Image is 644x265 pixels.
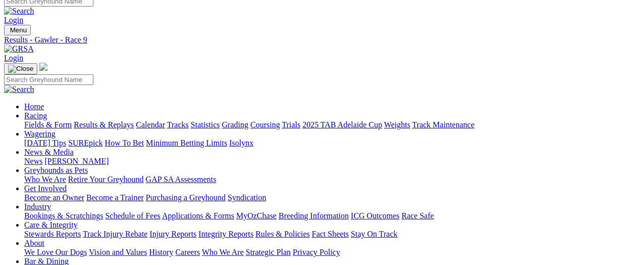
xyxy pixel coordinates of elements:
[198,230,253,238] a: Integrity Reports
[24,220,78,229] a: Care & Integrity
[162,211,234,220] a: Applications & Forms
[146,193,226,202] a: Purchasing a Greyhound
[228,193,266,202] a: Syndication
[4,54,23,62] a: Login
[24,139,66,147] a: [DATE] Tips
[24,211,103,220] a: Bookings & Scratchings
[351,211,399,220] a: ICG Outcomes
[302,120,382,129] a: 2025 TAB Adelaide Cup
[24,166,88,174] a: Greyhounds as Pets
[236,211,277,220] a: MyOzChase
[4,74,93,85] input: Search
[24,175,66,184] a: Who We Are
[83,230,147,238] a: Track Injury Rebate
[222,120,248,129] a: Grading
[412,120,474,129] a: Track Maintenance
[4,16,23,24] a: Login
[24,102,44,111] a: Home
[89,248,147,256] a: Vision and Values
[146,139,227,147] a: Minimum Betting Limits
[293,248,340,256] a: Privacy Policy
[246,248,291,256] a: Strategic Plan
[24,230,81,238] a: Stewards Reports
[74,120,134,129] a: Results & Replays
[86,193,144,202] a: Become a Trainer
[279,211,349,220] a: Breeding Information
[24,157,640,166] div: News & Media
[24,148,74,156] a: News & Media
[24,193,84,202] a: Become an Owner
[401,211,434,220] a: Race Safe
[250,120,280,129] a: Coursing
[24,157,42,165] a: News
[24,248,87,256] a: We Love Our Dogs
[4,35,640,45] a: Results - Gawler - Race 9
[351,230,397,238] a: Stay On Track
[149,248,173,256] a: History
[312,230,349,238] a: Fact Sheets
[39,63,47,71] img: logo-grsa-white.png
[167,120,189,129] a: Tracks
[24,211,640,220] div: Industry
[229,139,253,147] a: Isolynx
[24,248,640,257] div: About
[175,248,200,256] a: Careers
[24,184,67,193] a: Get Involved
[4,63,37,74] button: Toggle navigation
[44,157,109,165] a: [PERSON_NAME]
[282,120,300,129] a: Trials
[384,120,410,129] a: Weights
[24,230,640,239] div: Care & Integrity
[4,25,31,35] button: Toggle navigation
[8,65,33,73] img: Close
[105,211,160,220] a: Schedule of Fees
[105,139,144,147] a: How To Bet
[68,175,144,184] a: Retire Your Greyhound
[24,193,640,202] div: Get Involved
[10,26,27,34] span: Menu
[24,120,72,129] a: Fields & Form
[191,120,220,129] a: Statistics
[68,139,102,147] a: SUREpick
[24,111,47,120] a: Racing
[202,248,244,256] a: Who We Are
[4,85,34,94] img: Search
[146,175,217,184] a: GAP SA Assessments
[4,7,34,16] img: Search
[24,120,640,129] div: Racing
[255,230,310,238] a: Rules & Policies
[4,45,34,54] img: GRSA
[24,175,640,184] div: Greyhounds as Pets
[24,202,51,211] a: Industry
[24,139,640,148] div: Wagering
[149,230,196,238] a: Injury Reports
[24,129,56,138] a: Wagering
[136,120,165,129] a: Calendar
[24,239,44,247] a: About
